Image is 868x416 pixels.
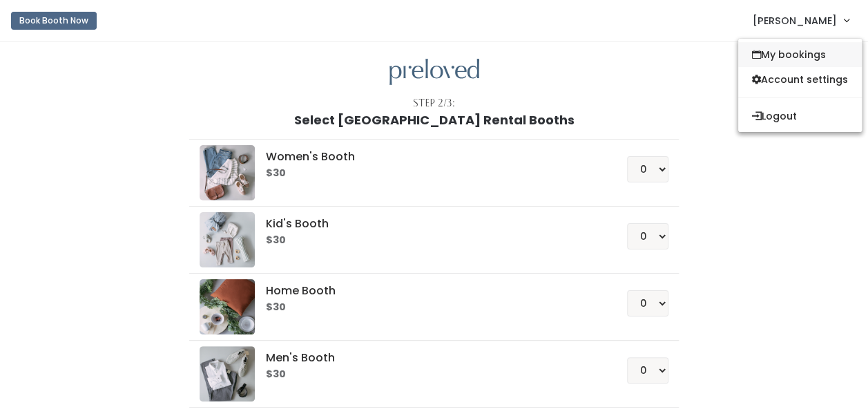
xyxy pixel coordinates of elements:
[266,352,594,364] h5: Men's Booth
[266,235,594,246] h6: $30
[200,212,255,267] img: preloved logo
[11,12,97,30] button: Book Booth Now
[294,113,575,127] h1: Select [GEOGRAPHIC_DATA] Rental Booths
[266,285,594,297] h5: Home Booth
[266,151,594,163] h5: Women's Booth
[738,42,862,67] a: My bookings
[739,6,862,35] a: [PERSON_NAME]
[200,346,255,401] img: preloved logo
[266,302,594,313] h6: $30
[413,96,455,111] div: Step 2/3:
[266,369,594,380] h6: $30
[11,6,97,36] a: Book Booth Now
[266,218,594,230] h5: Kid's Booth
[753,13,837,28] span: [PERSON_NAME]
[389,59,479,86] img: preloved logo
[200,145,255,200] img: preloved logo
[266,168,594,179] h6: $30
[738,67,862,92] a: Account settings
[738,104,862,129] button: Logout
[200,279,255,334] img: preloved logo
